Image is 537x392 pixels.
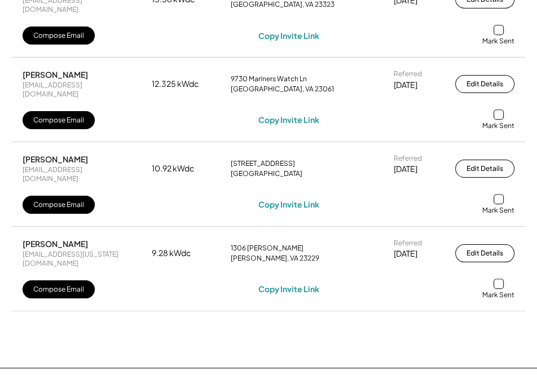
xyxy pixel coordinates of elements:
div: 9730 Mariners Watch Ln [231,74,307,83]
div: [STREET_ADDRESS] [231,159,295,168]
div: Copy Invite Link [258,284,319,294]
div: [EMAIL_ADDRESS][DOMAIN_NAME] [23,81,130,98]
button: Edit Details [455,75,514,93]
div: [EMAIL_ADDRESS][DOMAIN_NAME] [23,165,130,183]
div: Copy Invite Link [258,114,319,125]
button: Edit Details [455,160,514,178]
button: Compose Email [23,196,95,214]
div: 10.92 kWdc [152,163,208,174]
div: Mark Sent [482,121,514,130]
div: Referred [394,239,422,248]
div: Mark Sent [482,290,514,299]
div: Copy Invite Link [258,30,319,41]
div: [PERSON_NAME] [23,239,88,249]
div: [EMAIL_ADDRESS][US_STATE][DOMAIN_NAME] [23,250,130,267]
div: [DATE] [394,80,417,91]
button: Compose Email [23,27,95,45]
div: 9.28 kWdc [152,248,208,259]
div: [PERSON_NAME] [23,69,88,80]
div: 1306 [PERSON_NAME] [231,244,303,253]
div: [PERSON_NAME], VA 23229 [231,254,319,263]
div: [PERSON_NAME] [23,154,88,164]
div: [DATE] [394,248,417,259]
button: Compose Email [23,280,95,298]
div: 12.325 kWdc [152,78,208,90]
div: [DATE] [394,164,417,175]
div: Referred [394,154,422,163]
button: Edit Details [455,244,514,262]
div: [GEOGRAPHIC_DATA], VA 23061 [231,85,334,94]
button: Compose Email [23,111,95,129]
div: Copy Invite Link [258,199,319,209]
div: Mark Sent [482,206,514,215]
div: [GEOGRAPHIC_DATA] [231,169,302,178]
div: Referred [394,69,422,78]
div: Mark Sent [482,37,514,46]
